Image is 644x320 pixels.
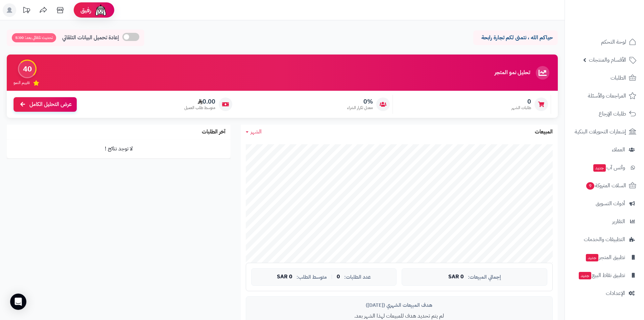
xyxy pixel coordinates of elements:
span: 0% [347,98,373,105]
span: متوسط طلب العميل [184,105,215,111]
a: التقارير [569,213,640,230]
span: العملاء [612,145,625,154]
span: التقارير [612,217,625,226]
a: المراجعات والأسئلة [569,88,640,104]
a: إشعارات التحويلات البنكية [569,124,640,140]
p: لم يتم تحديد هدف للمبيعات لهذا الشهر بعد. [251,312,547,320]
h3: آخر الطلبات [202,129,225,135]
span: السلات المتروكة [586,181,626,190]
span: الشهر [251,128,262,136]
a: تطبيق المتجرجديد [569,249,640,265]
span: طلبات الإرجاع [599,109,626,119]
span: أدوات التسويق [596,199,625,208]
span: وآتس آب [593,163,625,172]
span: المراجعات والأسئلة [588,91,626,101]
span: إجمالي المبيعات: [468,274,501,280]
span: الإعدادات [606,289,625,298]
span: 0.00 [184,98,215,105]
span: جديد [579,272,591,279]
h3: المبيعات [535,129,553,135]
span: تحديث تلقائي بعد: 5:00 [12,33,56,42]
a: السلات المتروكة9 [569,177,640,194]
span: متوسط الطلب: [296,274,327,280]
a: التطبيقات والخدمات [569,231,640,248]
div: Open Intercom Messenger [10,294,26,310]
span: لوحة التحكم [601,37,626,47]
span: 9 [586,182,594,190]
span: | [331,274,333,279]
a: الشهر [246,128,262,136]
img: ai-face.png [94,3,108,17]
a: تطبيق نقاط البيعجديد [569,267,640,283]
a: عرض التحليل الكامل [14,97,77,112]
span: 0 [337,274,340,280]
span: رفيق [80,6,91,14]
a: العملاء [569,142,640,158]
span: الطلبات [611,73,626,83]
span: التطبيقات والخدمات [584,235,625,244]
span: 0 SAR [448,274,464,280]
a: تحديثات المنصة [18,3,35,19]
a: لوحة التحكم [569,34,640,50]
span: 0 [511,98,531,105]
span: تطبيق نقاط البيع [578,271,625,280]
span: جديد [586,254,598,261]
td: لا توجد نتائج ! [7,140,231,158]
h3: تحليل نمو المتجر [495,70,530,76]
span: معدل تكرار الشراء [347,105,373,111]
span: جديد [593,164,606,172]
p: حياكم الله ، نتمنى لكم تجارة رابحة [478,34,553,42]
span: طلبات الشهر [511,105,531,111]
a: طلبات الإرجاع [569,106,640,122]
a: أدوات التسويق [569,195,640,212]
div: هدف المبيعات الشهري ([DATE]) [251,302,547,309]
span: تقييم النمو [14,80,30,86]
span: عرض التحليل الكامل [29,101,72,108]
span: 0 SAR [277,274,292,280]
span: الأقسام والمنتجات [589,55,626,65]
span: عدد الطلبات: [344,274,371,280]
a: وآتس آبجديد [569,159,640,176]
a: الإعدادات [569,285,640,301]
span: إشعارات التحويلات البنكية [575,127,626,136]
span: إعادة تحميل البيانات التلقائي [62,34,119,42]
a: الطلبات [569,70,640,86]
span: تطبيق المتجر [585,253,625,262]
